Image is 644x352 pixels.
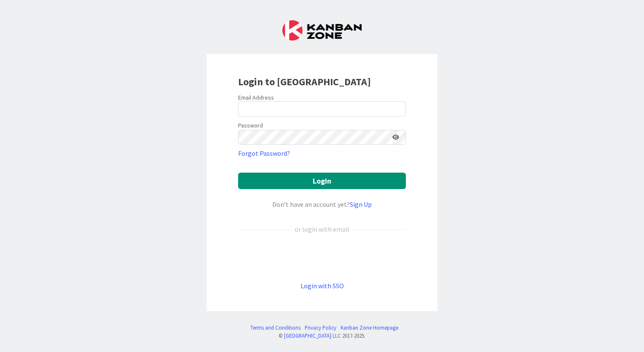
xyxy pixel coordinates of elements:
[282,20,362,41] img: Kanban Zone
[238,173,406,189] button: Login
[292,224,352,234] div: or login with email
[341,324,398,332] a: Kanban Zone Homepage
[234,248,410,267] iframe: Sign in with Google Button
[305,324,336,332] a: Privacy Policy
[238,75,371,88] b: Login to [GEOGRAPHIC_DATA]
[350,200,372,208] a: Sign Up
[238,199,406,209] div: Don’t have an account yet?
[246,332,398,340] div: © LLC 2017- 2025 .
[238,121,263,130] label: Password
[250,324,301,332] a: Terms and Conditions
[301,282,344,290] a: Login with SSO
[238,94,274,101] label: Email Address
[284,332,331,339] a: [GEOGRAPHIC_DATA]
[238,148,290,158] a: Forgot Password?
